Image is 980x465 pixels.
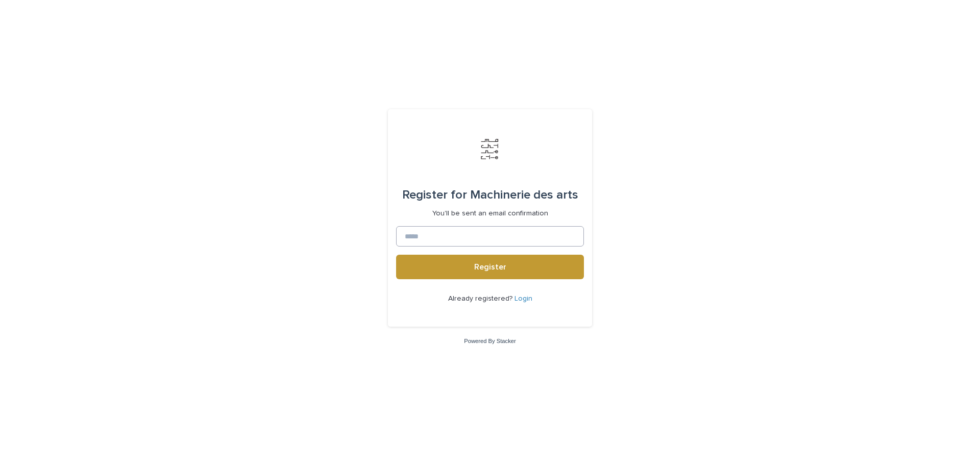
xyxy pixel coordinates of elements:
a: Powered By Stacker [464,338,516,344]
button: Register [396,255,584,279]
img: Jx8JiDZqSLW7pnA6nIo1 [475,134,505,164]
span: Register [474,263,506,271]
p: You'll be sent an email confirmation [432,209,548,218]
a: Login [514,295,532,302]
div: Machinerie des arts [402,181,578,209]
span: Already registered? [448,295,514,302]
span: Register for [402,189,467,201]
